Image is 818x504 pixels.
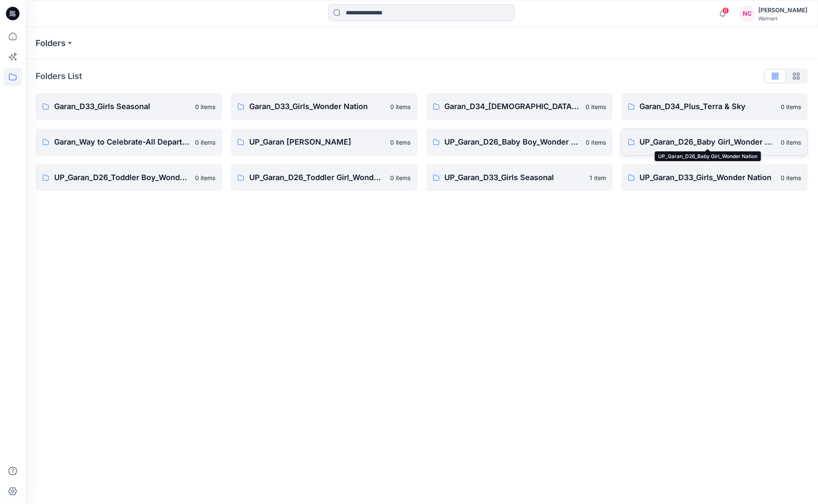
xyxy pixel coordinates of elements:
div: Walmart [758,15,807,22]
p: UP_Garan_D26_Baby Girl_Wonder Nation [640,136,776,148]
a: UP_Garan_D33_Girls Seasonal1 item [426,164,613,191]
a: UP_Garan [PERSON_NAME]0 items [231,129,417,156]
p: Garan_D33_Girls Seasonal [54,101,190,112]
a: Garan_Way to Celebrate-All Departments0 items [36,129,222,156]
div: NC [740,6,755,21]
p: 1 item [589,173,606,182]
p: UP_Garan_D33_Girls Seasonal [445,172,584,184]
a: Folders [36,37,66,49]
a: Garan_D33_Girls Seasonal0 items [36,93,222,120]
p: Garan_D33_Girls_Wonder Nation [249,101,385,112]
p: 0 items [391,102,411,111]
a: UP_Garan_D26_Toddler Boy_Wonder_Nation0 items [36,164,222,191]
a: UP_Garan_D26_Baby Boy_Wonder Nation0 items [426,129,613,156]
a: UP_Garan_D33_Girls_Wonder Nation0 items [621,164,808,191]
p: Garan_D34_[DEMOGRAPHIC_DATA]_Time and True [445,101,581,112]
p: 0 items [195,173,215,182]
p: Garan_D34_Plus_Terra & Sky [640,101,776,112]
p: 0 items [781,102,801,111]
p: UP_Garan [PERSON_NAME] [249,136,385,148]
a: Garan_D33_Girls_Wonder Nation0 items [231,93,417,120]
p: UP_Garan_D26_Toddler Girl_Wonder_Nation [249,172,385,184]
div: [PERSON_NAME] [758,5,807,15]
a: UP_Garan_D26_Toddler Girl_Wonder_Nation0 items [231,164,417,191]
a: Garan_D34_[DEMOGRAPHIC_DATA]_Time and True0 items [426,93,613,120]
p: 0 items [781,138,801,147]
p: 0 items [195,138,215,147]
p: UP_Garan_D33_Girls_Wonder Nation [640,172,776,184]
p: 0 items [781,173,801,182]
p: 0 items [586,138,606,147]
p: 0 items [586,102,606,111]
span: 6 [722,7,729,14]
p: UP_Garan_D26_Baby Boy_Wonder Nation [445,136,581,148]
p: 0 items [391,173,411,182]
p: Garan_Way to Celebrate-All Departments [54,136,190,148]
p: 0 items [195,102,215,111]
p: 0 items [391,138,411,147]
p: UP_Garan_D26_Toddler Boy_Wonder_Nation [54,172,190,184]
p: Folders List [36,70,82,82]
a: UP_Garan_D26_Baby Girl_Wonder Nation0 items [621,129,808,156]
a: Garan_D34_Plus_Terra & Sky0 items [621,93,808,120]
